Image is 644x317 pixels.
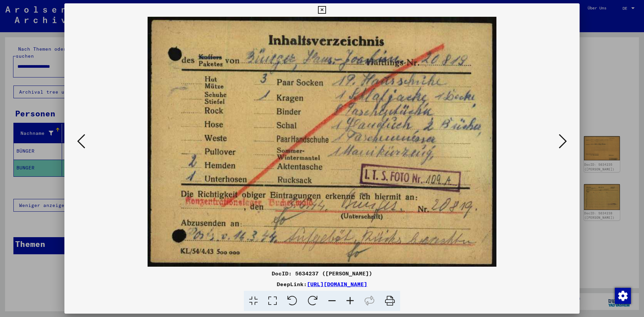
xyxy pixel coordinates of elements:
[87,17,557,267] img: 001.jpg
[614,287,631,304] div: Zustimmung ändern
[307,281,367,287] a: [URL][DOMAIN_NAME]
[64,280,580,288] div: DeepLink:
[615,288,631,304] img: Zustimmung ändern
[64,269,580,277] div: DocID: 5634237 ([PERSON_NAME])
